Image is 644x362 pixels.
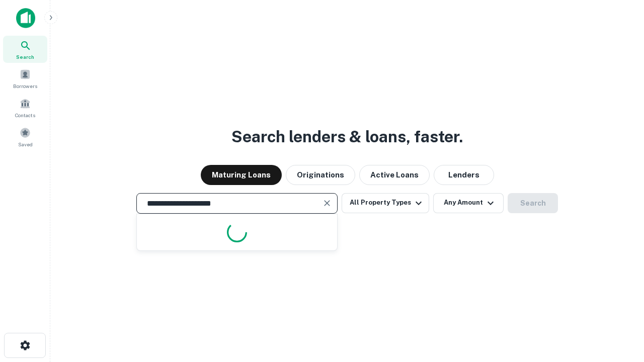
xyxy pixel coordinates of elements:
[3,123,47,150] a: Saved
[231,125,463,149] h3: Search lenders & loans, faster.
[201,165,282,185] button: Maturing Loans
[359,165,430,185] button: Active Loans
[18,140,33,148] span: Saved
[15,111,35,119] span: Contacts
[3,94,47,121] a: Contacts
[433,193,504,213] button: Any Amount
[16,8,35,28] img: capitalize-icon.png
[3,65,47,92] a: Borrowers
[13,82,37,90] span: Borrowers
[286,165,355,185] button: Originations
[594,282,644,330] iframe: Chat Widget
[342,193,429,213] button: All Property Types
[434,165,494,185] button: Lenders
[320,196,334,210] button: Clear
[3,36,47,63] a: Search
[16,53,34,61] span: Search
